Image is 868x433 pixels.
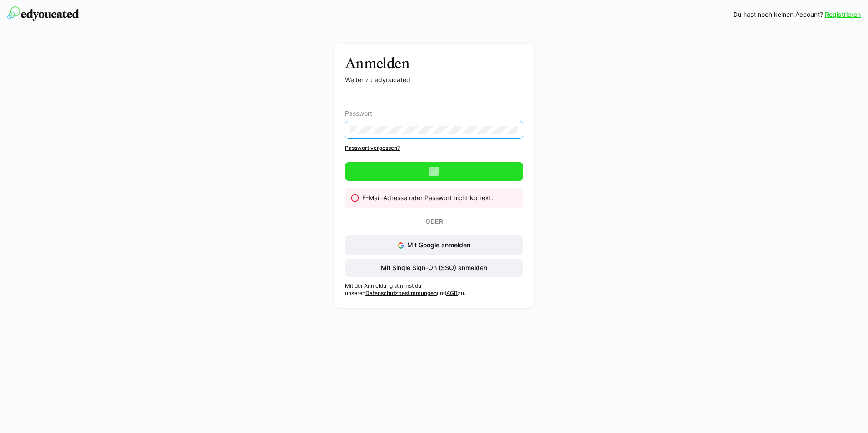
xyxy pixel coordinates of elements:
p: Weiter zu edyoucated [345,75,523,84]
h3: Anmelden [345,54,523,72]
p: Oder [412,215,456,228]
a: AGB [446,290,458,296]
p: Mit der Anmeldung stimmst du unseren und zu. [345,282,523,297]
button: Mit Single Sign-On (SSO) anmelden [345,259,523,277]
span: Passwort [345,110,372,117]
img: edyoucated [7,6,79,21]
div: E-Mail-Adresse oder Passwort nicht korrekt. [362,193,516,202]
button: Mit Google anmelden [345,235,523,255]
a: Datenschutzbestimmungen [365,290,437,296]
span: Mit Google anmelden [407,241,470,249]
span: Mit Single Sign-On (SSO) anmelden [380,263,488,272]
a: Passwort vergessen? [345,144,523,152]
span: Du hast noch keinen Account? [733,10,823,19]
a: Registrieren [825,10,861,19]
